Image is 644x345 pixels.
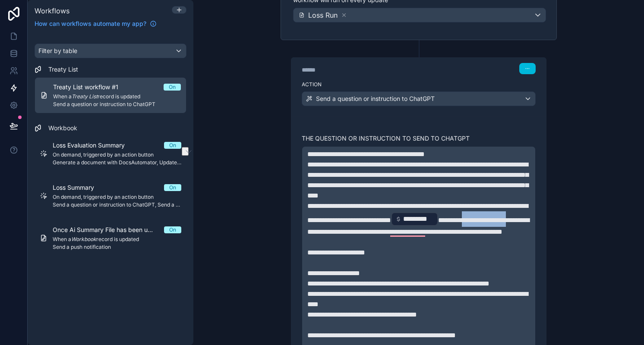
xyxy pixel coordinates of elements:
label: The question or instruction to send to ChatGPT [302,134,536,143]
button: Send a question or instruction to ChatGPT [302,91,536,106]
span: Send a question or instruction to ChatGPT [316,94,435,103]
span: Loss Run [308,10,338,20]
label: Action [302,81,536,88]
span: How can workflows automate my app? [35,19,146,28]
span: Workflows [35,6,69,15]
a: How can workflows automate my app? [31,19,160,28]
button: Loss Run [293,8,546,22]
